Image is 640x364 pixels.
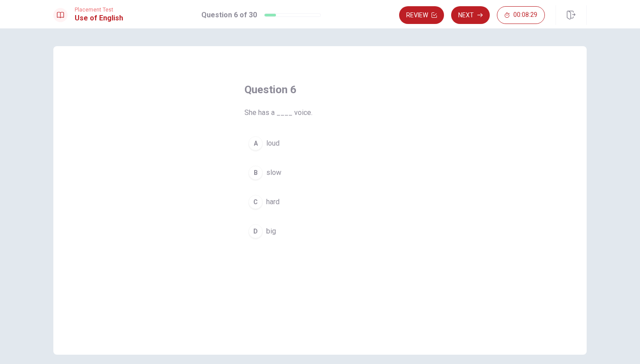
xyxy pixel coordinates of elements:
button: Review [399,6,444,24]
h1: Question 6 of 30 [201,10,257,20]
div: B [248,166,263,180]
span: slow [266,167,281,178]
div: D [248,224,263,238]
h1: Use of English [75,13,123,24]
button: Dbig [244,220,396,242]
span: hard [266,197,280,207]
button: Aloud [244,132,396,154]
button: Chard [244,191,396,213]
span: big [266,226,276,237]
div: C [248,195,263,209]
span: She has a ____ voice. [244,107,396,118]
button: Next [451,6,490,24]
div: A [248,136,263,150]
button: Bslow [244,162,396,184]
span: loud [266,138,280,149]
h4: Question 6 [244,83,396,97]
span: Placement Test [75,7,123,13]
button: 00:08:29 [497,6,545,24]
span: 00:08:29 [513,12,537,19]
